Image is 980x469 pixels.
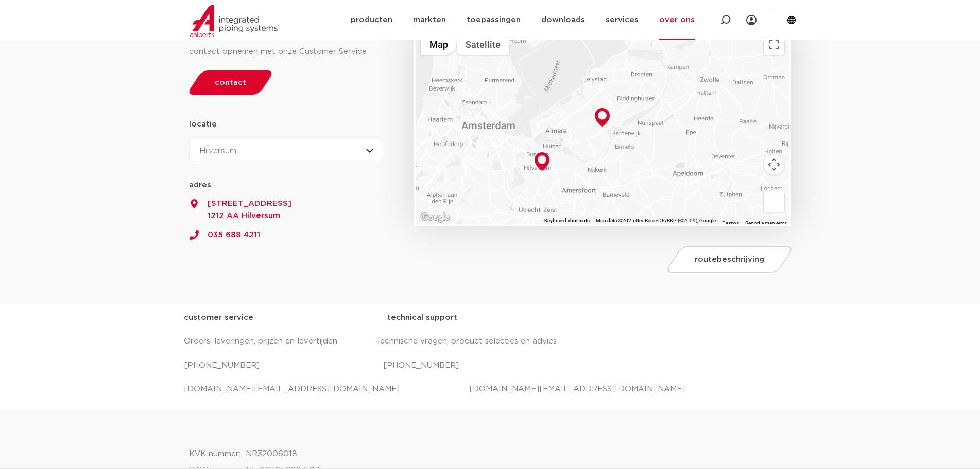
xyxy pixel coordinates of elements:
[184,381,797,398] p: [DOMAIN_NAME][EMAIL_ADDRESS][DOMAIN_NAME] [DOMAIN_NAME][EMAIL_ADDRESS][DOMAIN_NAME]
[695,256,764,263] span: routebeschrijving
[189,120,217,128] strong: locatie
[184,333,797,350] p: Orders, leveringen, prijzen en levertijden Technische vragen, product selecties en advies
[418,211,452,224] img: Google
[186,70,274,95] a: contact
[184,314,457,321] strong: customer service technical support
[184,357,797,374] p: [PHONE_NUMBER] [PHONE_NUMBER]
[418,211,452,224] a: Open this area in Google Maps (opens a new window)
[722,221,739,226] a: Terms (opens in new tab)
[745,220,786,226] a: Report a map error
[665,246,795,273] a: routebeschrijving
[544,217,590,224] button: Keyboard shortcuts
[764,154,784,175] button: Map camera controls
[457,34,509,55] button: Show satellite imagery
[421,34,457,55] button: Show street map
[764,34,784,55] button: Toggle fullscreen view
[189,27,384,60] div: Voor algemene en technische vragen kunt u contact opnemen met onze Customer Service
[200,147,236,155] span: Hilversum
[215,79,246,86] span: contact
[596,218,716,223] span: Map data ©2025 GeoBasis-DE/BKG (©2009), Google
[764,191,784,212] button: Drag Pegman onto the map to open Street View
